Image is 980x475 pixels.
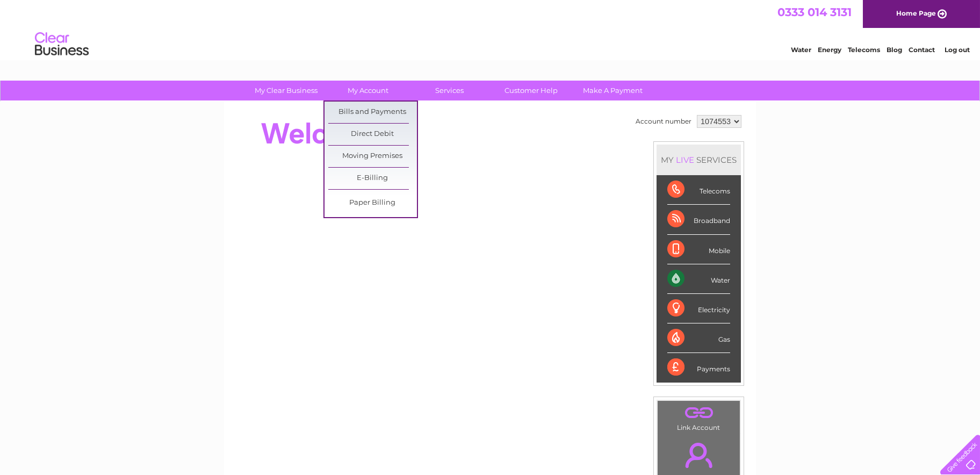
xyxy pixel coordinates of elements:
[328,168,417,189] a: E-Billing
[657,400,740,434] td: Link Account
[667,175,730,205] div: Telecoms
[818,46,841,54] a: Energy
[848,46,880,54] a: Telecoms
[324,81,413,100] a: My Account
[667,205,730,234] div: Broadband
[657,145,741,175] div: MY SERVICES
[667,294,730,323] div: Electricity
[242,81,331,100] a: My Clear Business
[328,124,417,145] a: Direct Debit
[674,155,696,165] div: LIVE
[909,46,935,54] a: Contact
[328,102,417,123] a: Bills and Payments
[667,264,730,294] div: Water
[328,146,417,167] a: Moving Premises
[777,5,852,19] a: 0333 014 3131
[487,81,576,100] a: Customer Help
[660,436,737,474] a: .
[791,46,811,54] a: Water
[633,112,694,131] td: Account number
[569,81,658,100] a: Make A Payment
[667,235,730,264] div: Mobile
[887,46,902,54] a: Blog
[667,353,730,382] div: Payments
[406,81,494,100] a: Services
[34,28,89,61] img: logo.png
[237,6,745,52] div: Clear Business is a trading name of Verastar Limited (registered in [GEOGRAPHIC_DATA] No. 3667643...
[945,46,970,54] a: Log out
[328,192,417,214] a: Paper Billing
[660,404,737,422] a: .
[667,323,730,353] div: Gas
